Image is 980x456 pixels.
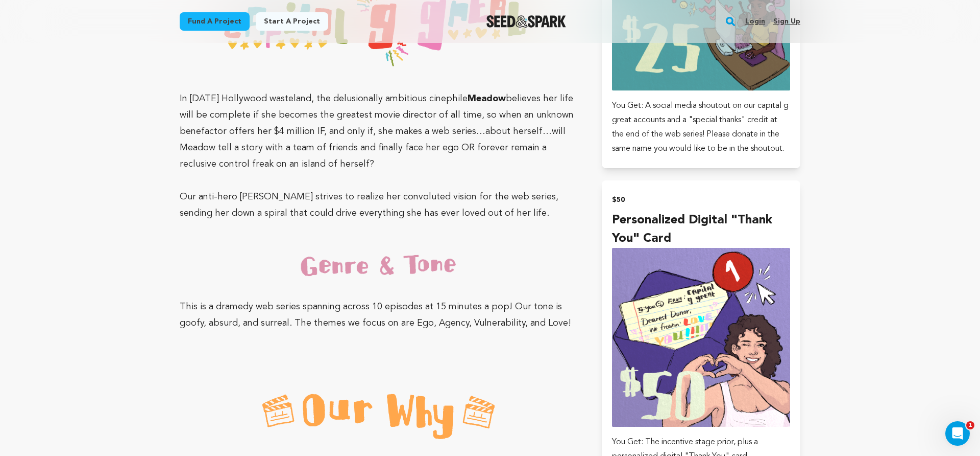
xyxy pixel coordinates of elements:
span: This is a dramedy web series spanning across 10 episodes at 15 minutes a pop! Our tone is goofy, ... [180,302,571,328]
a: Login [745,13,765,30]
span: 1 [966,421,974,429]
iframe: Intercom live chat [945,421,970,446]
h4: Personalized Digital "Thank You" Card [612,211,790,248]
a: Sign up [773,13,800,30]
img: 1741237072-Sub_%20GENRE%20&%20TONE.PNG [249,238,508,298]
img: Seed&Spark Logo Dark Mode [486,15,567,28]
img: incentive [612,248,790,426]
strong: Meadow [468,94,506,103]
a: Start a project [256,12,328,31]
a: Seed&Spark Homepage [486,15,567,28]
span: In [DATE] Hollywood wasteland, the delusionally ambitious cinephile [180,94,468,103]
span: You Get: A social media shoutout on our capital g great accounts and a "special thanks" credit at... [612,102,789,153]
span: believes her life will be complete if she becomes the greatest movie director of all time, so whe... [180,94,574,169]
h2: $50 [612,193,790,207]
a: Fund a project [180,12,250,31]
span: Our anti-hero [PERSON_NAME] strives to realize her convoluted vision for the web series, sending ... [180,192,558,218]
